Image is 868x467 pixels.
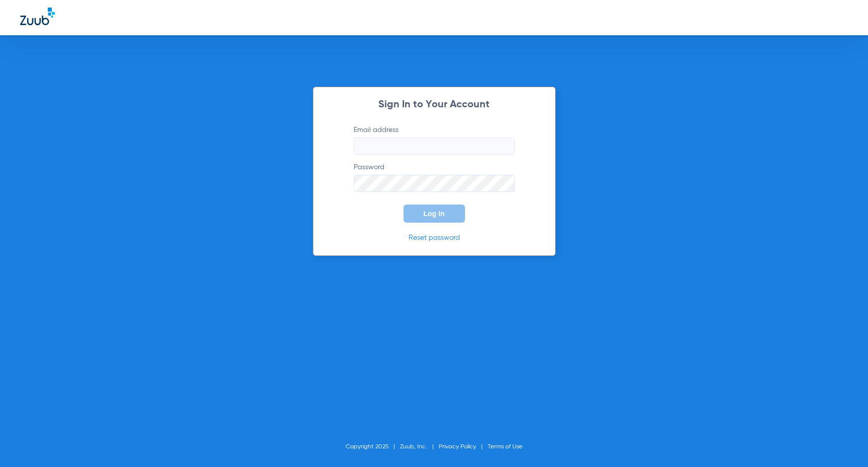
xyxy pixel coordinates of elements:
input: Email address [354,138,515,155]
button: Log In [404,205,465,223]
li: Copyright 2025 [346,442,400,452]
span: Log In [424,210,445,218]
label: Password [354,162,515,192]
li: Zuub, Inc. [400,442,439,452]
a: Reset password [409,234,460,241]
label: Email address [354,125,515,155]
img: Zuub Logo [20,8,55,25]
a: Privacy Policy [439,444,476,450]
h2: Sign In to Your Account [339,100,530,110]
input: Password [354,175,515,192]
a: Terms of Use [488,444,522,450]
